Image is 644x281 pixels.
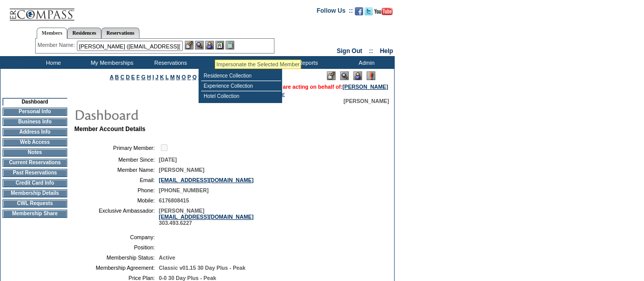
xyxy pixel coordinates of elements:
[78,187,155,193] td: Phone:
[78,157,155,163] td: Member Since:
[3,108,67,116] td: Personal Info
[78,167,155,173] td: Member Name:
[159,197,189,203] span: 6176808415
[365,10,373,16] a: Follow us on Twitter
[78,265,155,271] td: Membership Agreement:
[170,74,175,80] a: M
[185,41,193,49] img: b_edit.gif
[176,74,180,80] a: N
[159,265,245,271] span: Classic v01.15 30 Day Plus - Peak
[3,189,67,197] td: Membership Details
[165,74,169,80] a: L
[159,187,209,193] span: [PHONE_NUMBER]
[3,118,67,126] td: Business Info
[195,41,204,49] img: View
[38,41,77,49] div: Member Name:
[23,56,81,69] td: Home
[343,84,388,90] a: [PERSON_NAME]
[74,125,146,133] b: Member Account Details
[355,10,363,16] a: Become our fan on Facebook
[337,47,362,55] a: Sign Out
[67,28,101,38] a: Residences
[340,71,349,80] img: View Mode
[160,74,164,80] a: K
[120,74,124,80] a: C
[141,74,145,80] a: G
[192,74,197,80] a: Q
[140,56,199,69] td: Reservations
[37,28,68,39] a: Members
[3,148,67,157] td: Notes
[159,254,175,261] span: Active
[271,84,388,90] span: You are acting on behalf of:
[3,138,67,146] td: Web Access
[136,74,140,80] a: F
[81,56,140,69] td: My Memberships
[374,10,393,16] a: Subscribe to our YouTube Channel
[365,7,373,15] img: Follow us on Twitter
[159,275,216,281] span: 0-0 30 Day Plus - Peak
[74,104,277,124] img: pgTtlDashboard.gif
[344,98,389,104] span: [PERSON_NAME]
[152,74,154,80] a: I
[3,159,67,167] td: Current Reservations
[201,91,281,101] td: Hotel Collection
[78,208,155,226] td: Exclusive Ambassador:
[187,74,191,80] a: P
[215,41,224,49] img: Reservations
[3,98,67,106] td: Dashboard
[374,8,393,15] img: Subscribe to our YouTube Channel
[201,81,281,91] td: Experience Collection
[159,167,204,173] span: [PERSON_NAME]
[182,74,186,80] a: O
[115,74,119,80] a: B
[155,74,158,80] a: J
[367,71,375,80] img: Log Concern/Member Elevation
[159,208,254,226] span: [PERSON_NAME] 303.493.6227
[380,47,393,55] a: Help
[3,128,67,136] td: Address Info
[131,74,135,80] a: E
[126,74,130,80] a: D
[355,7,363,15] img: Become our fan on Facebook
[3,210,67,218] td: Membership Share
[110,74,114,80] a: A
[78,143,155,152] td: Primary Member:
[199,56,277,69] td: Vacation Collection
[226,41,234,49] img: b_calculator.gif
[201,71,281,81] td: Residence Collection
[78,275,155,281] td: Price Plan:
[159,177,254,183] a: [EMAIL_ADDRESS][DOMAIN_NAME]
[78,234,155,240] td: Company:
[216,61,299,67] div: Impersonate the Selected Member
[353,71,362,80] img: Impersonate
[159,214,254,220] a: [EMAIL_ADDRESS][DOMAIN_NAME]
[78,177,155,183] td: Email:
[78,254,155,261] td: Membership Status:
[78,244,155,250] td: Position:
[205,41,214,49] img: Impersonate
[317,6,353,18] td: Follow Us ::
[3,179,67,187] td: Credit Card Info
[101,28,139,38] a: Reservations
[3,169,67,177] td: Past Reservations
[3,199,67,208] td: CWL Requests
[327,71,335,80] img: Edit Mode
[336,56,395,69] td: Admin
[147,74,151,80] a: H
[159,157,177,163] span: [DATE]
[78,197,155,203] td: Mobile:
[277,56,336,69] td: Reports
[369,47,373,55] span: ::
